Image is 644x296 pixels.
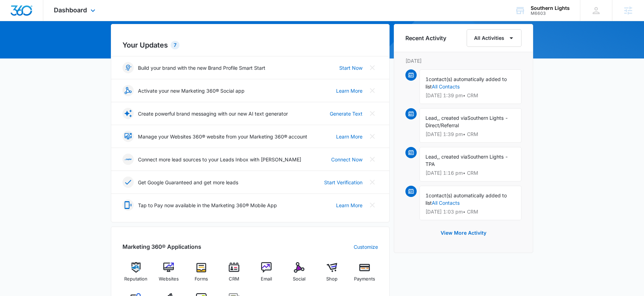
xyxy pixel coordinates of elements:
[138,179,238,186] p: Get Google Guaranteed and get more leads
[367,108,378,119] button: Close
[432,200,460,206] a: All Contacts
[438,115,467,121] span: , created via
[229,276,239,283] span: CRM
[432,84,460,90] a: All Contacts
[531,11,570,16] div: account id
[253,262,280,288] a: Email
[425,171,516,175] p: [DATE] 1:16 pm • CRM
[155,262,182,288] a: Websites
[122,40,378,50] h2: Your Updates
[326,276,337,283] span: Shop
[367,177,378,188] button: Close
[138,110,288,117] p: Create powerful brand messaging with our new AI text generator
[339,64,362,72] a: Start Now
[138,156,301,163] p: Connect more lead sources to your Leads Inbox with [PERSON_NAME]
[318,262,346,288] a: Shop
[405,34,446,42] h6: Recent Activity
[324,179,362,186] a: Start Verification
[438,154,467,160] span: , created via
[425,76,507,90] span: contact(s) automatically added to list
[425,209,516,214] p: [DATE] 1:03 pm • CRM
[336,133,362,140] a: Learn More
[367,154,378,165] button: Close
[425,192,429,198] span: 1
[367,131,378,142] button: Close
[293,276,305,283] span: Social
[405,57,522,64] p: [DATE]
[171,41,179,49] div: 7
[354,276,375,283] span: Payments
[425,93,516,98] p: [DATE] 1:39 pm • CRM
[336,202,362,209] a: Learn More
[138,133,307,140] p: Manage your Websites 360® website from your Marketing 360® account
[367,85,378,96] button: Close
[425,132,516,137] p: [DATE] 1:39 pm • CRM
[54,6,87,14] span: Dashboard
[286,262,313,288] a: Social
[195,276,208,283] span: Forms
[220,262,247,288] a: CRM
[425,154,438,160] span: Lead,
[331,156,362,163] a: Connect Now
[124,276,147,283] span: Reputation
[330,110,362,117] a: Generate Text
[188,262,215,288] a: Forms
[122,242,201,251] h2: Marketing 360® Applications
[425,76,429,82] span: 1
[425,115,438,121] span: Lead,
[367,199,378,211] button: Close
[354,243,378,251] a: Customize
[367,62,378,73] button: Close
[138,202,277,209] p: Tap to Pay now available in the Marketing 360® Mobile App
[467,29,522,47] button: All Activities
[434,224,493,241] button: View More Activity
[122,262,150,288] a: Reputation
[138,64,265,72] p: Build your brand with the new Brand Profile Smart Start
[425,192,507,206] span: contact(s) automatically added to list
[138,87,245,94] p: Activate your new Marketing 360® Social app
[159,276,179,283] span: Websites
[531,5,570,11] div: account name
[351,262,378,288] a: Payments
[261,276,272,283] span: Email
[336,87,362,94] a: Learn More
